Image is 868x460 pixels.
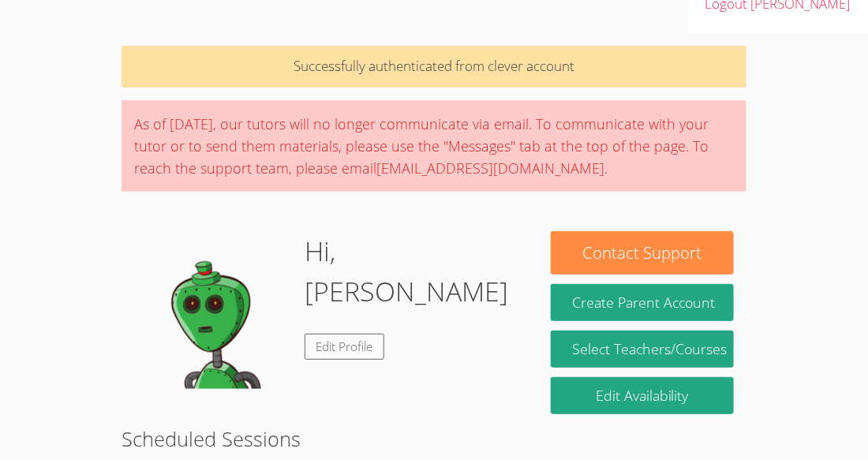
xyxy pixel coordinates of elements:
div: As of [DATE], our tutors will no longer communicate via email. To communicate with your tutor or ... [122,100,746,192]
img: default.png [134,231,292,389]
h2: Scheduled Sessions [122,424,746,454]
a: Edit Profile [305,334,385,360]
h1: Hi, [PERSON_NAME] [305,231,526,312]
a: Edit Availability [551,377,734,414]
button: Contact Support [551,231,734,275]
p: Successfully authenticated from clever account [122,46,746,88]
button: Create Parent Account [551,284,734,321]
a: Select Teachers/Courses [551,331,734,368]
